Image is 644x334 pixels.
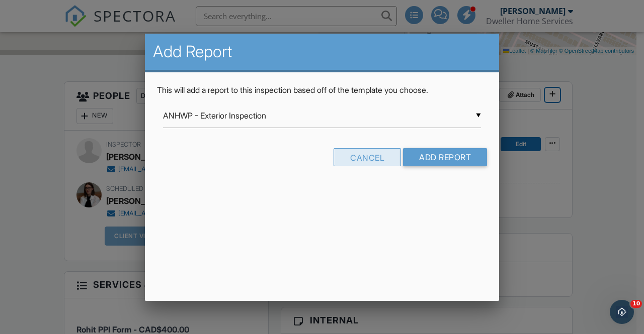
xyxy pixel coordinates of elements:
[334,148,401,166] div: Cancel
[630,300,642,308] span: 10
[153,42,491,62] h2: Add Report
[157,84,487,95] p: This will add a report to this inspection based off of the template you choose.
[403,148,487,166] input: Add Report
[610,300,634,324] iframe: Intercom live chat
